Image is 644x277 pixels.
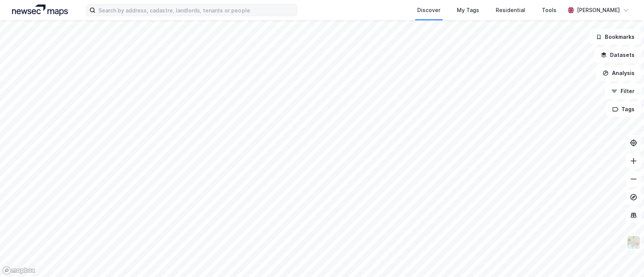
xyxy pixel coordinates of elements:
[12,5,68,16] img: logo.a4113a55bc3d86da70a041830d287a7e.svg
[417,6,440,15] div: Discover
[577,6,620,15] div: [PERSON_NAME]
[457,6,479,15] div: My Tags
[95,5,297,16] input: Search by address, cadastre, landlords, tenants or people
[606,241,644,277] iframe: Chat Widget
[542,6,556,15] div: Tools
[496,6,525,15] div: Residential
